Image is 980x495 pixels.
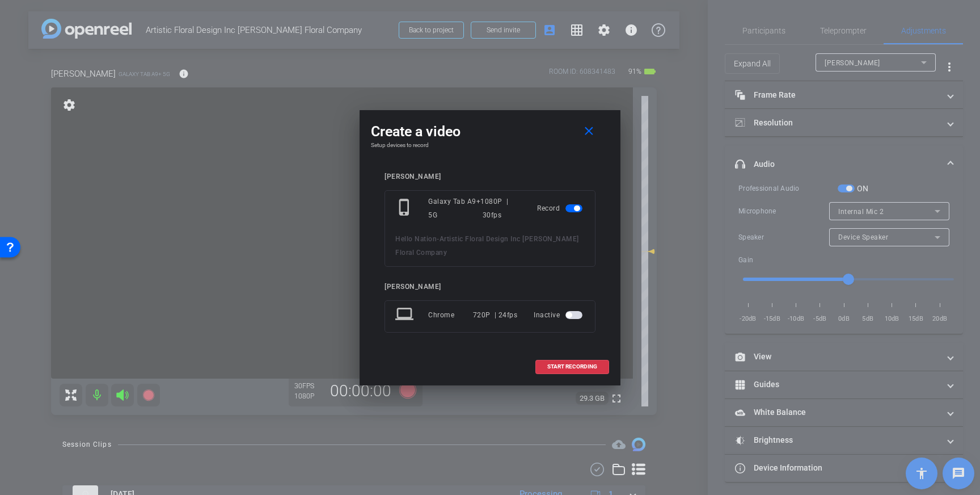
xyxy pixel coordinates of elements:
[428,195,480,222] div: Galaxy Tab A9+ 5G
[480,195,521,222] div: 1080P | 30fps
[371,142,609,149] h4: Setup devices to record
[537,195,585,222] div: Record
[395,235,579,257] span: Artistic Floral Design Inc [PERSON_NAME] Floral Company
[395,235,437,243] span: Hello Nation
[371,121,609,142] div: Create a video
[437,235,440,243] span: -
[428,305,473,325] div: Chrome
[395,305,416,325] mat-icon: laptop
[534,305,585,325] div: Inactive
[582,124,596,139] mat-icon: close
[547,364,597,370] span: START RECORDING
[535,360,609,374] button: START RECORDING
[473,305,518,325] div: 720P | 24fps
[395,198,416,219] mat-icon: phone_iphone
[385,173,595,181] div: [PERSON_NAME]
[385,283,595,291] div: [PERSON_NAME]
